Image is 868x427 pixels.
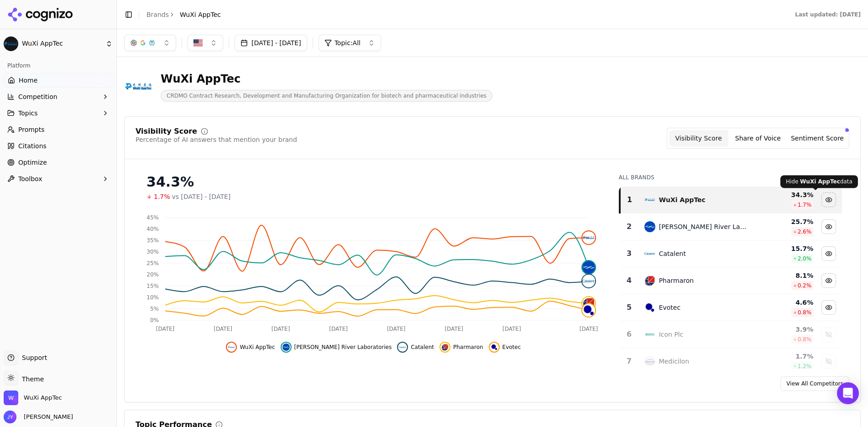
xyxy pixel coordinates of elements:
div: 1.7 % [756,352,813,361]
tspan: 5% [150,306,159,312]
span: 0.8 % [798,336,812,343]
button: Hide evotec data [821,300,836,315]
img: wuxi apptec [644,194,655,205]
span: [PERSON_NAME] River Laboratories [294,344,392,351]
img: WuXi AppTec [4,391,18,405]
img: catalent [582,275,595,287]
tspan: [DATE] [502,326,521,332]
a: Brands [146,11,169,18]
div: 2 [623,221,635,232]
button: [DATE] - [DATE] [235,35,307,51]
img: evotec [582,304,595,317]
a: Home [4,73,113,88]
span: 0.2 % [798,282,812,289]
img: US [193,38,203,47]
span: vs [DATE] - [DATE] [172,192,231,201]
div: WuXi AppTec [659,195,706,204]
div: 1 [624,194,635,205]
tspan: [DATE] [444,326,463,332]
button: Hide charles river laboratories data [281,342,392,353]
tr: 6icon plcIcon Plc3.9%0.8%Show icon plc data [620,321,842,348]
tspan: [DATE] [272,326,290,332]
span: CRDMO Contract Research, Development and Manufacturing Organization for biotech and pharmaceutica... [161,90,492,102]
div: Visibility Score [136,128,197,135]
tr: 3catalentCatalent15.7%2.0%Hide catalent data [620,240,842,267]
button: Show icon plc data [821,327,836,342]
div: WuXi AppTec [161,72,492,86]
button: Hide wuxi apptec data [226,342,275,353]
span: 1.7 % [798,201,812,208]
div: 4 [623,275,635,286]
span: Catalent [411,344,434,351]
button: Hide wuxi apptec data [821,193,836,207]
div: Icon Plc [659,330,684,339]
button: Visibility Score [669,130,728,146]
img: charles river laboratories [582,261,595,274]
button: Share of Voice [728,130,788,146]
button: Show medicilon data [821,354,836,369]
span: Toolbox [18,174,42,183]
tspan: 45% [146,214,159,221]
span: WuXi AppTec [24,394,62,402]
div: 15.7 % [756,244,813,253]
img: icon plc [644,329,655,340]
div: Platform [4,58,113,73]
button: Open user button [4,411,73,423]
img: catalent [399,344,406,351]
div: Evotec [659,303,681,312]
button: Competition [4,89,113,104]
img: charles river laboratories [282,344,290,351]
a: Prompts [4,122,113,137]
img: pharmaron [441,344,449,351]
span: WuXi AppTec [800,178,840,185]
a: View All Competitors [780,376,849,391]
button: Hide pharmaron data [821,273,836,288]
div: Percentage of AI answers that mention your brand [136,135,297,144]
span: Optimize [18,158,47,167]
a: Citations [4,139,113,153]
span: WuXi AppTec [180,10,221,19]
span: Prompts [18,125,45,134]
img: pharmaron [644,275,655,286]
button: Hide catalent data [821,246,836,261]
div: Last updated: [DATE] [795,11,861,18]
tspan: 25% [146,260,159,266]
img: wuxi apptec [228,344,235,351]
p: Hide data [786,178,852,185]
button: Hide pharmaron data [439,342,483,353]
tr: 1wuxi apptecWuXi AppTec34.3%1.7%Hide wuxi apptec data [620,187,842,213]
tspan: [DATE] [580,326,598,332]
tr: 7medicilonMedicilon1.7%1.2%Show medicilon data [620,348,842,375]
tspan: 10% [146,294,159,301]
span: Citations [18,141,47,151]
button: Topics [4,106,113,120]
img: WuXi AppTec [124,72,153,101]
span: Support [18,353,47,362]
span: 1.7% [154,192,170,201]
div: Data table [619,187,842,375]
span: Home [19,76,37,85]
span: WuXi AppTec [22,40,102,48]
div: Open Intercom Messenger [837,382,859,404]
tspan: [DATE] [387,326,406,332]
div: 7 [623,356,635,367]
a: Optimize [4,155,113,170]
tspan: [DATE] [156,326,175,332]
div: 3 [623,248,635,259]
img: wuxi apptec [582,231,595,244]
span: WuXi AppTec [240,344,275,351]
tspan: 35% [146,237,159,244]
img: pharmaron [582,297,595,310]
div: 8.1 % [756,271,813,280]
span: Pharmaron [453,344,483,351]
div: 34.3% [146,174,601,190]
tr: 2charles river laboratories[PERSON_NAME] River Laboratories25.7%2.6%Hide charles river laboratori... [620,213,842,240]
img: medicilon [644,356,655,367]
span: Topic: All [335,38,361,47]
tspan: [DATE] [329,326,348,332]
img: charles river laboratories [644,221,655,232]
tspan: 0% [150,317,159,323]
div: 3.9 % [756,325,813,334]
div: 25.7 % [756,217,813,226]
div: 5 [623,302,635,313]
